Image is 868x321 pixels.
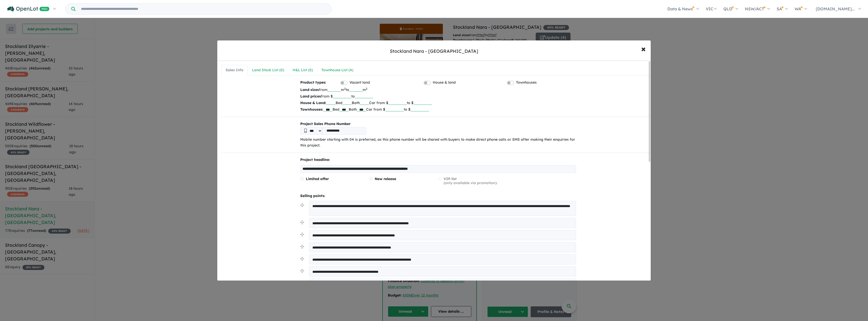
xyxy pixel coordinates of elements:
[300,93,576,100] p: from $ to
[306,177,329,181] span: Limited offer
[300,80,326,86] b: Product types:
[300,101,326,105] b: House & Land:
[300,106,576,113] p: Bed Bath Car from $ to $
[300,94,321,98] b: Land prices
[300,100,576,106] p: Bed Bath Car from $ to $
[321,67,353,73] div: Townhouse List ( 4 )
[252,67,284,73] div: Land Stock List ( 0 )
[433,80,456,86] label: House & land
[816,6,855,11] span: [DOMAIN_NAME]...
[300,233,304,236] img: drag.svg
[375,177,396,181] span: New release
[300,257,304,261] img: drag.svg
[300,269,304,273] img: drag.svg
[300,87,319,92] b: Land sizes
[226,67,243,73] div: Sales Info
[300,245,304,249] img: drag.svg
[300,86,576,93] p: from m to m
[76,4,330,14] input: Try estate name, suburb, builder or developer
[300,220,304,224] img: drag.svg
[390,48,478,55] div: Stockland Nara - [GEOGRAPHIC_DATA]
[300,107,323,112] b: Townhouses:
[344,87,346,90] sup: 2
[300,193,576,199] p: Selling points:
[516,80,537,86] label: Townhouses
[641,43,646,54] span: ×
[304,129,307,133] img: Phone icon
[300,137,576,149] p: Mobile number starting with 04 is preferred, as this phone number will be shared with buyers to m...
[349,80,370,86] label: Vacant land
[300,157,576,163] p: Project headline:
[7,6,49,12] img: Openlot PRO Logo White
[293,67,313,73] div: H&L List ( 0 )
[300,203,304,207] img: drag.svg
[300,121,576,127] b: Project Sales Phone Number
[366,87,367,90] sup: 2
